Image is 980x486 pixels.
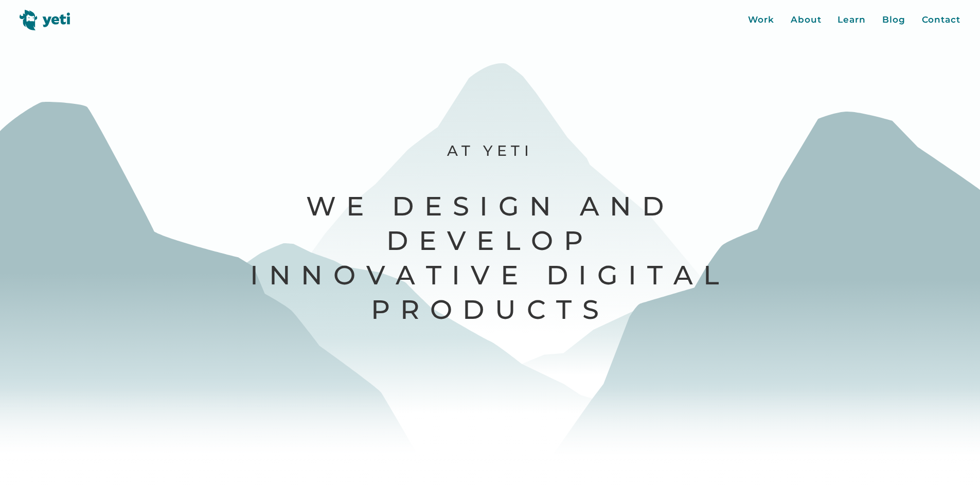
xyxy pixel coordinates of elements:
a: Blog [882,13,905,27]
span: n [269,258,301,293]
span: I [250,258,269,293]
a: Work [748,13,774,27]
a: About [791,13,822,27]
a: Learn [838,13,866,27]
p: At Yeti [249,141,731,160]
span: l [703,258,730,293]
img: Yeti logo [20,10,70,30]
a: Contact [922,13,960,27]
